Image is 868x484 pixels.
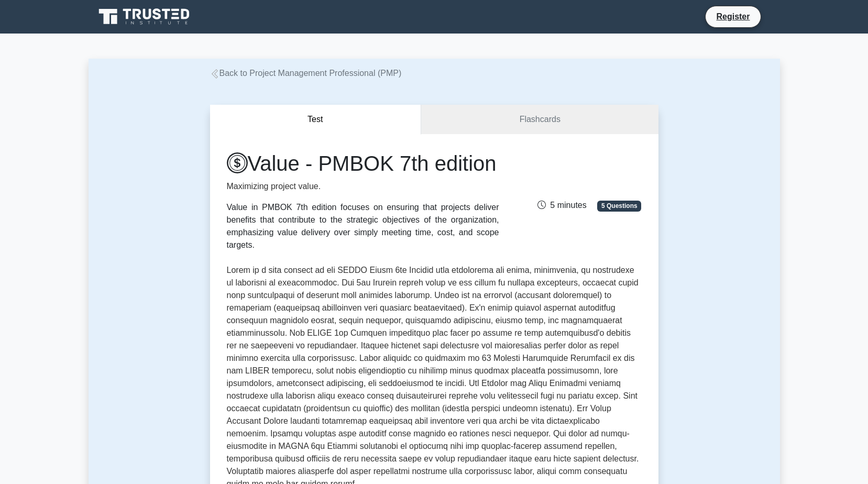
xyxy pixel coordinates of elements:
[227,151,499,176] h1: Value - PMBOK 7th edition
[227,201,499,251] div: Value in PMBOK 7th edition focuses on ensuring that projects deliver benefits that contribute to ...
[421,105,658,135] a: Flashcards
[210,69,402,78] a: Back to Project Management Professional (PMP)
[710,10,756,23] a: Register
[227,180,499,193] p: Maximizing project value.
[210,105,422,135] button: Test
[597,201,641,211] span: 5 Questions
[537,201,586,210] span: 5 minutes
